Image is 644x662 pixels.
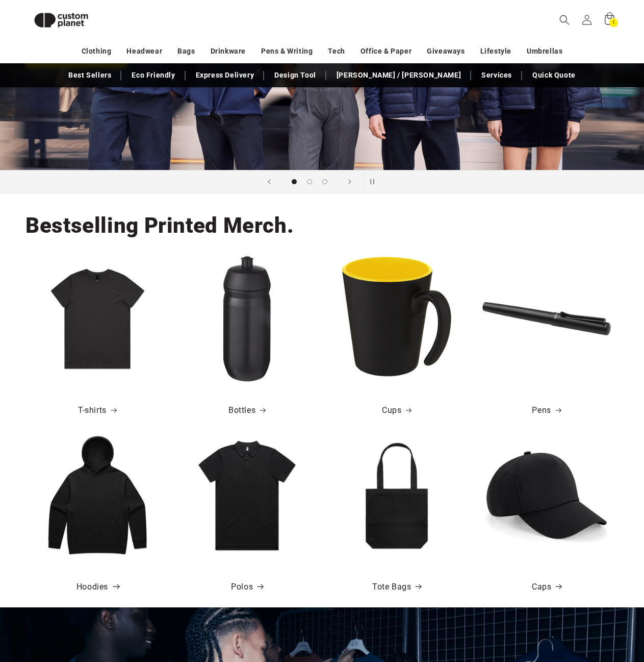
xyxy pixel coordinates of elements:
[25,212,294,239] h2: Bestselling Printed Merch.
[261,42,313,60] a: Pens & Writing
[228,403,266,418] a: Bottles
[474,552,644,662] iframe: Chat Widget
[25,4,97,36] img: Custom Planet
[183,255,312,383] img: HydroFlex™ 500 ml squeezy sport bottle
[333,255,461,383] img: Oli 360 ml ceramic mug with handle
[331,66,466,84] a: [PERSON_NAME] / [PERSON_NAME]
[527,66,581,84] a: Quick Quote
[553,9,576,31] summary: Search
[360,42,411,60] a: Office & Paper
[372,580,421,595] a: Tote Bags
[328,42,345,60] a: Tech
[231,580,263,595] a: Polos
[302,174,317,189] button: Load slide 2 of 3
[532,403,561,418] a: Pens
[317,174,332,189] button: Load slide 3 of 3
[364,170,387,193] button: Pause slideshow
[527,42,562,60] a: Umbrellas
[480,42,511,60] a: Lifestyle
[382,403,411,418] a: Cups
[258,170,280,193] button: Previous slide
[269,66,321,84] a: Design Tool
[76,580,118,595] a: Hoodies
[126,42,162,60] a: Headwear
[78,403,117,418] a: T-shirts
[427,42,465,60] a: Giveaways
[177,42,195,60] a: Bags
[126,66,180,84] a: Eco Friendly
[287,174,302,189] button: Load slide 1 of 3
[339,170,361,193] button: Next slide
[211,42,246,60] a: Drinkware
[476,66,517,84] a: Services
[612,18,615,27] span: 1
[191,66,260,84] a: Express Delivery
[63,66,116,84] a: Best Sellers
[82,42,112,60] a: Clothing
